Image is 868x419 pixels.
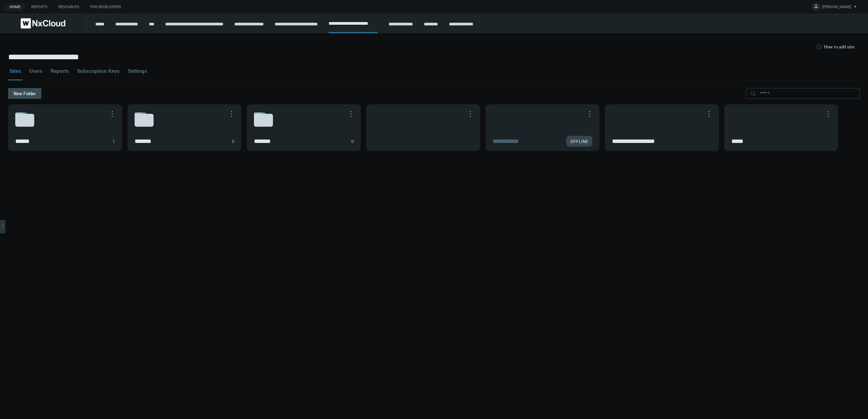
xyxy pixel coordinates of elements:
[85,3,126,11] a: For Developers
[232,138,234,145] div: 0
[53,3,85,11] a: Resources
[113,138,115,145] div: 1
[76,62,121,80] a: Subscription Keys
[810,41,860,52] button: How to add site
[4,3,26,11] a: Home
[28,62,44,80] a: Users
[49,62,70,80] a: Reports
[351,138,354,145] div: 0
[824,44,854,49] span: How to add site
[126,62,149,80] a: Settings
[26,3,53,11] a: Reports
[21,18,65,28] img: Nx Cloud logo
[8,88,41,99] button: New Folder
[822,4,851,12] span: [PERSON_NAME]
[8,62,22,80] a: Sites
[566,136,592,147] a: OFFLINE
